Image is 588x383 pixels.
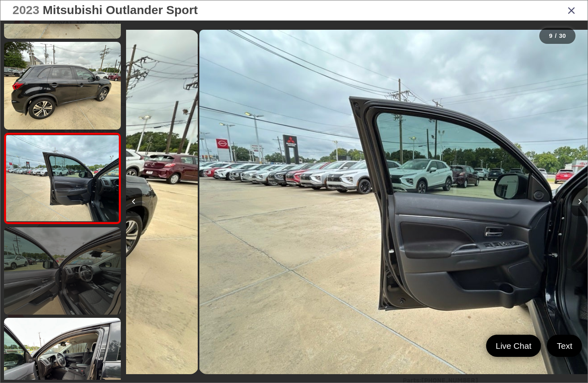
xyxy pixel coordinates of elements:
[3,41,122,130] img: 2023 Mitsubishi Outlander Sport 2.0 ES
[559,32,566,39] span: 30
[549,32,552,39] span: 9
[567,5,576,15] i: Close gallery
[547,335,582,357] a: Text
[554,33,557,39] span: /
[486,335,541,357] a: Live Chat
[571,188,588,216] button: Next image
[492,340,536,351] span: Live Chat
[553,340,576,351] span: Text
[43,3,198,16] span: Mitsubishi Outlander Sport
[126,188,142,216] button: Previous image
[12,3,39,16] span: 2023
[5,135,120,221] img: 2023 Mitsubishi Outlander Sport 2.0 ES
